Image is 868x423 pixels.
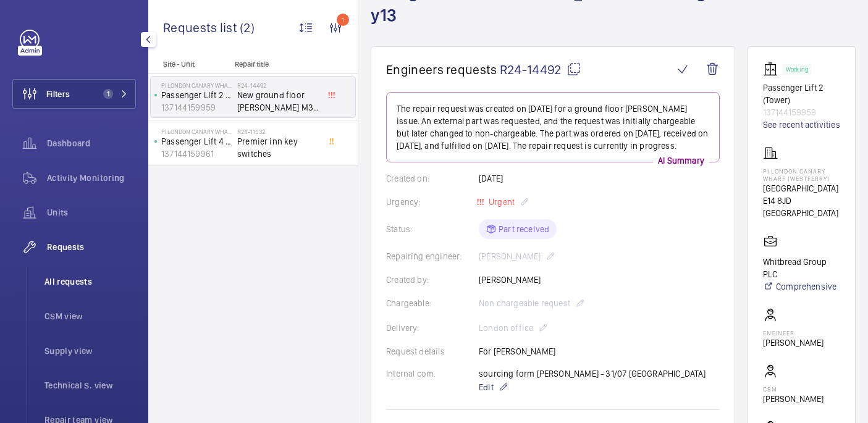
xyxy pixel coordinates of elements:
[500,62,581,77] span: R24-14492
[763,385,824,393] p: CSM
[161,148,232,160] p: 137144159961
[763,195,840,219] p: E14 8JD [GEOGRAPHIC_DATA]
[763,329,824,337] p: Engineer
[237,89,319,114] span: New ground floor [PERSON_NAME] M3 782 g02 y13
[763,280,840,293] a: Comprehensive
[763,182,840,195] p: [GEOGRAPHIC_DATA]
[44,345,136,357] span: Supply view
[763,82,840,106] p: Passenger Lift 2 (Tower)
[763,393,824,405] p: [PERSON_NAME]
[237,128,319,135] h2: R24-11532
[386,62,497,77] span: Engineers requests
[44,275,136,288] span: All requests
[44,379,136,392] span: Technical S. view
[653,154,709,167] p: AI Summary
[148,60,230,69] p: Site - Unit
[47,172,136,184] span: Activity Monitoring
[103,89,113,99] span: 1
[161,82,232,89] p: PI London Canary Wharf (Westferry)
[161,101,232,114] p: 137144159959
[763,167,840,182] p: PI London Canary Wharf (Westferry)
[47,241,136,253] span: Requests
[161,135,232,148] p: Passenger Lift 4 Staff/Guest FF [PERSON_NAME]
[46,88,70,100] span: Filters
[161,128,232,135] p: PI London Canary Wharf (Westferry)
[163,20,240,35] span: Requests list
[763,62,783,77] img: elevator.svg
[237,135,319,160] span: Premier inn key switches
[47,206,136,219] span: Units
[12,79,136,109] button: Filters1
[763,106,840,119] p: 137144159959
[763,256,840,280] p: Whitbread Group PLC
[235,60,316,69] p: Repair title
[44,310,136,322] span: CSM view
[161,89,232,101] p: Passenger Lift 2 (Tower)
[47,137,136,149] span: Dashboard
[479,381,494,393] span: Edit
[763,119,840,131] a: See recent activities
[237,82,319,89] h2: R24-14492
[786,67,808,72] p: Working
[397,103,709,152] p: The repair request was created on [DATE] for a ground floor [PERSON_NAME] issue. An external part...
[763,337,824,349] p: [PERSON_NAME]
